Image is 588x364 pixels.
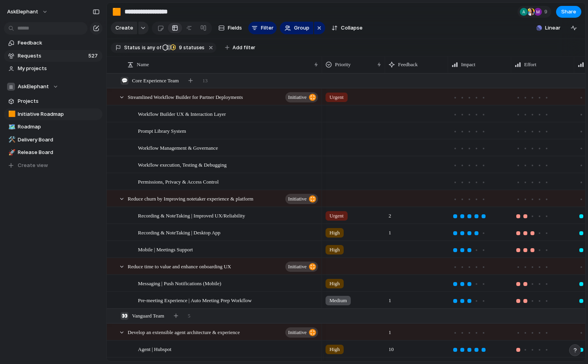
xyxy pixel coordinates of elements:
[385,225,394,237] span: 1
[288,327,307,338] span: initiative
[285,194,318,204] button: initiative
[138,279,221,288] span: Messaging | Push Notifications (Mobile)
[4,108,102,120] a: 🟧Initiative Roadmap
[288,193,307,204] span: initiative
[328,22,366,34] button: Collapse
[146,44,161,51] span: any of
[121,312,128,320] div: 👀
[280,22,313,34] button: Group
[533,22,564,34] button: Linear
[385,341,397,353] span: 10
[18,162,48,169] span: Create view
[215,22,245,34] button: Fields
[329,345,340,353] span: High
[8,135,14,144] div: 🛠️
[128,92,243,101] span: Streamlined Workflow Builder for Partner Deployments
[112,6,121,17] div: 🟧
[8,148,14,157] div: 🚀
[385,208,394,220] span: 2
[220,42,260,53] button: Add filter
[7,123,15,131] button: 🗺️
[18,123,100,131] span: Roadmap
[138,211,245,220] span: Recording & NoteTaking | Improved UX/Reliability
[137,61,149,69] span: Name
[177,45,183,50] span: 9
[188,312,191,320] span: 5
[138,126,186,135] span: Prompt Library System
[561,8,576,16] span: Share
[248,22,277,34] button: Filter
[329,297,347,305] span: Medium
[110,6,123,18] button: 🟧
[18,110,100,118] span: Initiative Roadmap
[138,228,220,237] span: Recording & NoteTaking | Desktop App
[288,261,307,272] span: initiative
[4,37,102,49] a: Feedback
[545,24,560,32] span: Linear
[8,110,14,119] div: 🟧
[111,22,137,34] button: Create
[285,92,318,102] button: initiative
[556,6,581,18] button: Share
[138,109,226,118] span: Workflow Builder UX & Interaction Layer
[18,136,100,144] span: Delivery Board
[4,63,102,74] a: My projects
[329,246,340,254] span: High
[329,93,344,101] span: Urgent
[138,143,218,152] span: Workflow Management & Governance
[4,147,102,158] a: 🚀Release Board
[398,61,418,69] span: Feedback
[7,149,15,156] button: 🚀
[18,149,100,156] span: Release Board
[142,44,146,51] span: is
[18,65,100,72] span: My projects
[285,327,318,338] button: initiative
[4,121,102,133] a: 🗺️Roadmap
[285,262,318,272] button: initiative
[124,44,140,51] span: Status
[4,6,52,18] button: AskElephant
[7,136,15,144] button: 🛠️
[385,292,394,305] span: 1
[138,295,252,305] span: Pre-meeting Experience | Auto Meeting Prep Workflow
[140,43,163,52] button: isany of
[524,61,536,69] span: Effort
[128,327,240,336] span: Develop an extensible agent architecture & experience
[7,8,38,16] span: AskElephant
[138,245,193,254] span: Mobile | Meetings Support
[4,81,102,93] button: AskElephant
[329,212,344,220] span: Urgent
[132,312,164,320] span: Vanguard Team
[335,61,351,69] span: Priority
[88,52,99,60] span: 527
[138,160,227,169] span: Workflow execution, Testing & Debugging
[233,44,255,51] span: Add filter
[7,110,15,118] button: 🟧
[261,24,274,32] span: Filter
[544,8,550,16] span: 9
[329,229,340,237] span: High
[385,324,394,336] span: 1
[138,344,171,353] span: Agent | Hubspot
[128,262,231,271] span: Reduce time to value and enhance onboarding UX
[4,95,102,107] a: Projects
[121,77,128,85] div: 💬
[128,194,253,203] span: Reduce churn by Improving notetaker experience & platform
[138,177,219,186] span: Permissions, Privacy & Access Control
[18,39,100,47] span: Feedback
[177,44,205,51] span: statuses
[329,280,340,288] span: High
[4,134,102,146] a: 🛠️Delivery Board
[18,83,49,91] span: AskElephant
[4,160,102,171] button: Create view
[18,97,100,105] span: Projects
[288,92,307,103] span: initiative
[162,43,206,52] button: 9 statuses
[18,52,86,60] span: Requests
[228,24,242,32] span: Fields
[4,50,102,62] a: Requests527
